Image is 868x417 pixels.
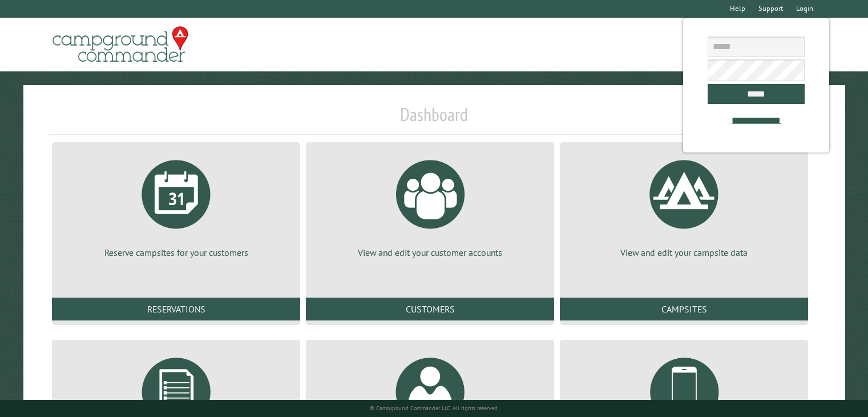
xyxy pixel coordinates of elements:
[66,151,286,259] a: Reserve campsites for your customers
[306,298,554,320] a: Customers
[574,246,794,259] p: View and edit your campsite data
[49,103,819,135] h1: Dashboard
[320,151,540,259] a: View and edit your customer accounts
[52,298,300,320] a: Reservations
[66,246,286,259] p: Reserve campsites for your customers
[49,22,192,67] img: Campground Commander
[370,404,499,412] small: © Campground Commander LLC. All rights reserved.
[560,298,808,320] a: Campsites
[574,151,794,259] a: View and edit your campsite data
[320,246,540,259] p: View and edit your customer accounts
